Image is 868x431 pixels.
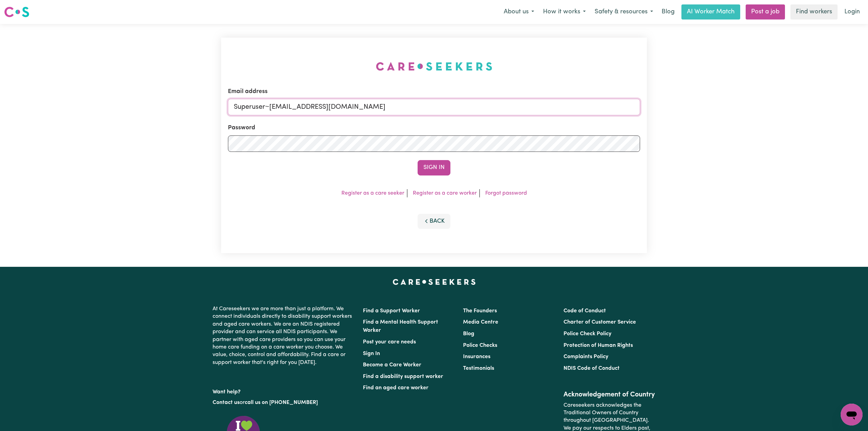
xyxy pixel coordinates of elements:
a: Code of Conduct [564,308,606,314]
p: Want help? [213,386,355,396]
a: NDIS Code of Conduct [564,366,620,371]
input: Email address [228,99,640,115]
a: call us on [PHONE_NUMBER] [245,400,318,405]
a: Post a job [746,4,785,19]
a: Find workers [790,4,838,19]
a: Forgot password [485,191,527,196]
label: Password [228,123,255,132]
a: Become a Care Worker [363,362,421,368]
a: Insurances [463,354,490,360]
a: Careseekers home page [393,279,476,285]
a: Register as a care seeker [341,191,404,196]
a: Police Check Policy [564,331,611,337]
a: Post your care needs [363,339,416,345]
a: Find a disability support worker [363,374,443,379]
h2: Acknowledgement of Country [564,391,655,399]
a: Testimonials [463,366,494,371]
a: Register as a care worker [413,191,477,196]
a: The Founders [463,308,497,314]
button: About us [499,5,539,19]
a: Protection of Human Rights [564,343,633,348]
a: Find an aged care worker [363,385,429,391]
a: Login [840,4,864,19]
button: Back [418,214,450,229]
p: or [213,396,355,409]
a: Find a Mental Health Support Worker [363,319,438,333]
a: Blog [657,4,679,19]
button: Sign In [418,160,450,175]
a: Find a Support Worker [363,308,420,314]
a: Police Checks [463,343,497,348]
a: Media Centre [463,319,498,325]
a: Blog [463,331,474,337]
a: Charter of Customer Service [564,319,636,325]
a: Complaints Policy [564,354,608,360]
img: Careseekers logo [4,6,29,18]
a: Contact us [213,400,240,405]
a: AI Worker Match [681,4,740,19]
label: Email address [228,87,268,96]
p: At Careseekers we are more than just a platform. We connect individuals directly to disability su... [213,302,355,369]
a: Sign In [363,351,380,356]
button: How it works [539,5,590,19]
button: Safety & resources [590,5,657,19]
a: Careseekers logo [4,4,29,20]
iframe: Button to launch messaging window [841,404,863,426]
